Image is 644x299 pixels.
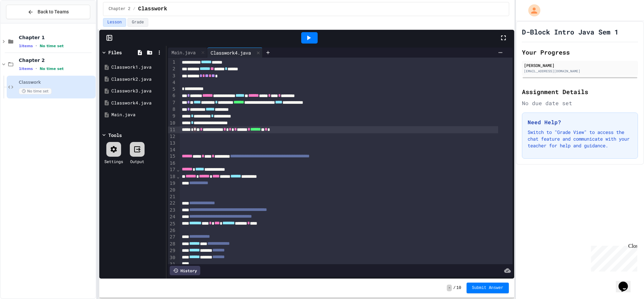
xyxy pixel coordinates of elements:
[521,3,542,18] div: My Account
[19,57,94,63] span: Chapter 2
[457,285,461,291] span: 10
[168,241,176,247] div: 28
[103,18,126,27] button: Lesson
[588,243,637,272] iframe: chat widget
[36,66,37,71] span: •
[170,266,200,275] div: History
[522,99,638,107] div: No due date set
[616,272,637,292] iframe: chat widget
[168,140,176,147] div: 13
[522,87,638,96] h2: Assignment Details
[168,147,176,153] div: 14
[130,158,144,164] div: Output
[111,64,164,71] div: Classwork1.java
[168,221,176,227] div: 25
[168,66,176,72] div: 2
[111,76,164,83] div: Classwork2.java
[168,133,176,140] div: 12
[528,118,632,126] h3: Need Help?
[168,166,176,173] div: 17
[19,88,52,94] span: No time set
[168,214,176,220] div: 24
[168,113,176,120] div: 9
[168,173,176,180] div: 18
[40,67,64,71] span: No time set
[168,180,176,187] div: 19
[447,285,452,291] span: -
[207,49,254,56] div: Classwork4.java
[133,6,136,12] span: /
[168,73,176,79] div: 3
[108,49,122,56] div: Files
[207,48,263,58] div: Classwork4.java
[36,43,37,49] span: •
[168,79,176,86] div: 4
[168,200,176,207] div: 22
[168,194,176,200] div: 21
[472,285,503,291] span: Submit Answer
[168,106,176,113] div: 8
[104,158,123,164] div: Settings
[168,247,176,254] div: 29
[168,234,176,240] div: 27
[38,8,69,15] span: Back to Teams
[3,3,46,43] div: Chat with us now!Close
[111,111,164,118] div: Main.java
[467,283,509,293] button: Submit Answer
[168,49,199,56] div: Main.java
[522,48,638,57] h2: Your Progress
[168,227,176,234] div: 26
[40,44,64,48] span: No time set
[168,86,176,93] div: 5
[111,88,164,94] div: Classwork3.java
[168,261,176,268] div: 31
[168,48,207,58] div: Main.java
[453,285,455,291] span: /
[19,34,94,41] span: Chapter 1
[19,80,94,85] span: Classwork
[168,254,176,261] div: 30
[168,99,176,106] div: 7
[111,100,164,106] div: Classwork4.java
[168,120,176,127] div: 10
[168,207,176,214] div: 23
[524,69,636,74] div: [EMAIL_ADDRESS][DOMAIN_NAME]
[127,18,148,27] button: Grade
[522,27,619,36] h1: D-Block Intro Java Sem 1
[19,44,33,48] span: 1 items
[176,167,180,172] span: Fold line
[19,67,33,71] span: 1 items
[168,187,176,194] div: 20
[524,62,636,68] div: [PERSON_NAME]
[168,59,176,66] div: 1
[176,174,180,179] span: Fold line
[6,5,90,19] button: Back to Teams
[168,160,176,167] div: 16
[528,129,632,149] p: Switch to "Grade View" to access the chat feature and communicate with your teacher for help and ...
[168,127,176,133] div: 11
[108,132,122,139] div: Tools
[168,153,176,160] div: 15
[168,92,176,99] div: 6
[109,6,130,12] span: Chapter 2
[138,5,167,13] span: Classwork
